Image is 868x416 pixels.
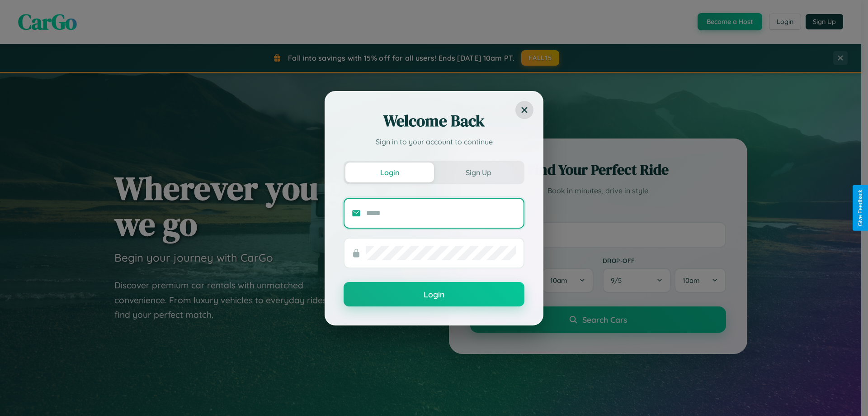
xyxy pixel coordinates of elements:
[434,163,523,182] button: Sign Up
[344,110,524,132] h2: Welcome Back
[857,190,863,226] div: Give Feedback
[344,136,524,147] p: Sign in to your account to continue
[345,163,434,182] button: Login
[344,282,524,306] button: Login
